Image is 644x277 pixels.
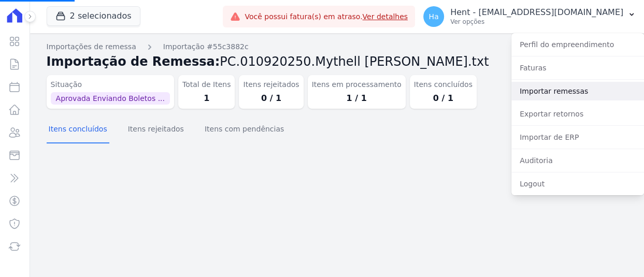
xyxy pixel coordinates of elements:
[47,116,109,143] button: Itens concluídos
[312,79,402,90] dt: Itens em processamento
[47,41,627,52] nav: Breadcrumb
[511,128,644,147] a: Importar de ERP
[415,2,644,31] button: Ha Hent - [EMAIL_ADDRESS][DOMAIN_NAME] Ver opções
[511,151,644,170] a: Auditoria
[163,41,249,52] a: Importação #55c3882c
[511,174,644,193] a: Logout
[312,92,402,105] dd: 1 / 1
[126,116,186,143] button: Itens rejeitados
[51,79,170,90] dt: Situação
[243,92,299,105] dd: 0 / 1
[428,13,438,20] span: Ha
[450,7,623,18] p: Hent - [EMAIL_ADDRESS][DOMAIN_NAME]
[450,18,623,26] p: Ver opções
[362,12,408,21] a: Ver detalhes
[220,54,489,69] span: PC.010920250.Mythell [PERSON_NAME].txt
[243,79,299,90] dt: Itens rejeitados
[414,79,473,90] dt: Itens concluídos
[511,82,644,100] a: Importar remessas
[203,116,286,143] button: Itens com pendências
[51,92,170,105] span: Aprovada Enviando Boletos ...
[414,92,473,105] dd: 0 / 1
[511,59,644,77] a: Faturas
[47,52,627,71] h2: Importação de Remessa:
[47,6,140,26] button: 2 selecionados
[245,11,408,22] span: Você possui fatura(s) em atraso.
[511,35,644,54] a: Perfil do empreendimento
[182,79,231,90] dt: Total de Itens
[47,41,136,52] a: Importações de remessa
[511,105,644,123] a: Exportar retornos
[182,92,231,105] dd: 1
